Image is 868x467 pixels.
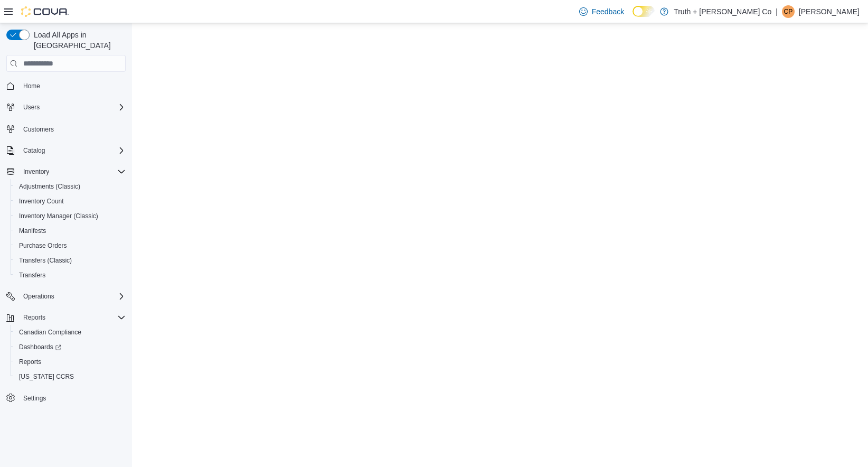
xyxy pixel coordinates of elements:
[15,180,126,193] span: Adjustments (Classic)
[15,269,50,282] a: Transfers
[19,79,126,92] span: Home
[19,165,53,178] button: Inventory
[15,180,84,193] a: Adjustments (Classic)
[15,370,78,383] a: [US_STATE] CCRS
[799,5,860,18] p: [PERSON_NAME]
[776,5,778,18] p: |
[15,326,86,339] a: Canadian Compliance
[21,6,69,17] img: Cova
[633,6,655,17] input: Dark Mode
[19,372,74,381] span: [US_STATE] CCRS
[30,30,126,51] span: Load All Apps in [GEOGRAPHIC_DATA]
[2,78,130,94] button: Home
[11,268,130,283] button: Transfers
[19,290,126,303] span: Operations
[15,239,126,252] span: Purchase Orders
[15,269,126,282] span: Transfers
[2,121,130,136] button: Customers
[15,225,50,237] a: Manifests
[11,209,130,223] button: Inventory Manager (Classic)
[15,225,126,237] span: Manifests
[592,6,624,17] span: Feedback
[2,310,130,325] button: Reports
[19,241,67,250] span: Purchase Orders
[575,1,628,22] a: Feedback
[19,182,80,191] span: Adjustments (Classic)
[11,223,130,238] button: Manifests
[15,326,126,339] span: Canadian Compliance
[19,256,72,265] span: Transfers (Classic)
[2,100,130,115] button: Users
[19,290,59,303] button: Operations
[19,328,81,337] span: Canadian Compliance
[11,238,130,253] button: Purchase Orders
[782,5,795,18] div: Cindy Pendergast
[23,146,45,155] span: Catalog
[19,392,50,405] a: Settings
[19,311,50,324] button: Reports
[19,80,44,92] a: Home
[15,254,126,267] span: Transfers (Classic)
[15,210,102,222] a: Inventory Manager (Classic)
[15,195,68,208] a: Inventory Count
[11,325,130,340] button: Canadian Compliance
[15,356,126,368] span: Reports
[19,343,61,351] span: Dashboards
[15,210,126,222] span: Inventory Manager (Classic)
[23,394,46,403] span: Settings
[19,197,64,206] span: Inventory Count
[2,390,130,406] button: Settings
[19,144,126,157] span: Catalog
[19,391,126,405] span: Settings
[19,212,98,220] span: Inventory Manager (Classic)
[11,194,130,209] button: Inventory Count
[19,122,126,135] span: Customers
[15,356,45,368] a: Reports
[784,5,793,18] span: CP
[11,340,130,354] a: Dashboards
[23,103,40,111] span: Users
[633,17,633,17] span: Dark Mode
[11,253,130,268] button: Transfers (Classic)
[6,74,126,433] nav: Complex example
[19,165,126,178] span: Inventory
[2,164,130,179] button: Inventory
[23,313,45,322] span: Reports
[19,358,41,366] span: Reports
[15,254,76,267] a: Transfers (Classic)
[19,123,58,136] a: Customers
[15,195,126,208] span: Inventory Count
[11,179,130,194] button: Adjustments (Classic)
[19,227,46,235] span: Manifests
[11,369,130,384] button: [US_STATE] CCRS
[19,144,49,157] button: Catalog
[23,292,54,301] span: Operations
[23,167,49,176] span: Inventory
[2,143,130,158] button: Catalog
[11,354,130,369] button: Reports
[15,341,126,353] span: Dashboards
[15,370,126,383] span: Washington CCRS
[19,101,126,114] span: Users
[674,5,771,18] p: Truth + [PERSON_NAME] Co
[2,289,130,304] button: Operations
[15,341,65,353] a: Dashboards
[23,125,54,134] span: Customers
[23,82,40,90] span: Home
[19,311,126,324] span: Reports
[19,101,44,114] button: Users
[15,239,71,252] a: Purchase Orders
[19,271,45,279] span: Transfers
